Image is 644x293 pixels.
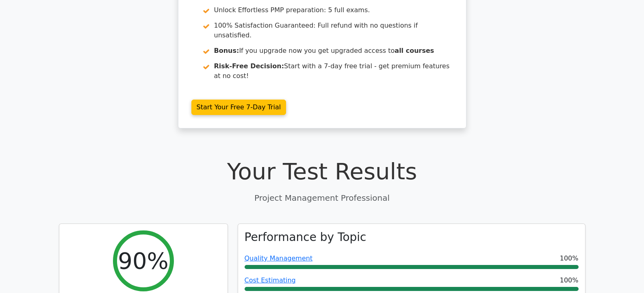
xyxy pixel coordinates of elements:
a: Cost Estimating [245,276,296,284]
a: Start Your Free 7-Day Trial [191,100,286,115]
h3: Performance by Topic [245,230,366,244]
span: 100% [560,254,579,263]
a: Quality Management [245,254,313,262]
span: 100% [560,276,579,285]
p: Project Management Professional [59,192,585,204]
h1: Your Test Results [59,158,585,185]
h2: 90% [118,247,168,274]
